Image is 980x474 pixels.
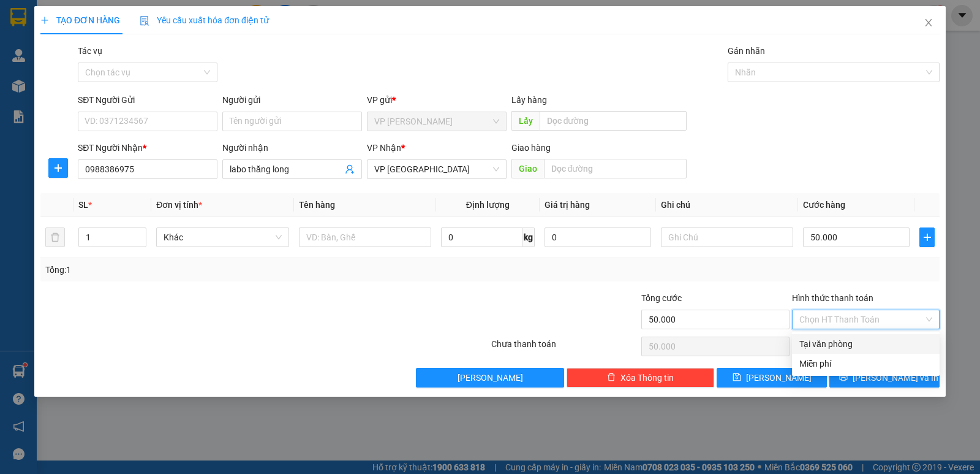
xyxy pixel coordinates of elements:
[164,228,281,247] span: Khác
[299,200,335,210] span: Tên hàng
[746,371,812,384] span: [PERSON_NAME]
[920,232,934,242] span: plus
[416,368,563,388] button: [PERSON_NAME]
[924,18,933,28] span: close
[140,16,149,26] img: icon
[728,46,765,56] label: Gán nhãn
[607,373,616,383] span: delete
[222,141,362,155] div: Người nhận
[511,159,544,178] span: Giao
[733,373,741,383] span: save
[641,293,682,303] span: Tổng cước
[374,112,499,131] span: VP MỘC CHÂU
[78,141,217,155] div: SĐT Người Nhận
[49,163,67,173] span: plus
[545,227,651,247] input: 0
[78,93,217,107] div: SĐT Người Gửi
[45,227,65,247] button: delete
[40,16,49,25] span: plus
[799,357,932,370] div: Miễn phí
[345,164,355,174] span: user-add
[919,227,935,247] button: plus
[367,93,507,107] div: VP gửi
[78,200,88,210] span: SL
[661,227,793,247] input: Ghi Chú
[156,200,202,210] span: Đơn vị tính
[367,143,401,153] span: VP Nhận
[466,200,510,210] span: Định lượng
[545,200,590,210] span: Giá trị hàng
[490,337,640,359] div: Chưa thanh toán
[45,263,379,277] div: Tổng: 1
[540,111,687,131] input: Dọc đường
[829,368,940,388] button: printer[PERSON_NAME] và In
[799,337,932,351] div: Tại văn phòng
[511,111,540,131] span: Lấy
[458,371,523,384] span: [PERSON_NAME]
[78,46,102,56] label: Tác vụ
[839,373,848,383] span: printer
[656,193,798,217] th: Ghi chú
[511,143,551,153] span: Giao hàng
[717,368,827,388] button: save[PERSON_NAME]
[374,160,499,178] span: VP HÀ NỘI
[792,293,873,303] label: Hình thức thanh toán
[620,371,674,384] span: Xóa Thông tin
[803,200,845,210] span: Cước hàng
[140,15,269,25] span: Yêu cầu xuất hóa đơn điện tử
[40,15,120,25] span: TẠO ĐƠN HÀNG
[522,227,535,247] span: kg
[911,6,946,40] button: Close
[48,158,68,178] button: plus
[567,368,714,388] button: deleteXóa Thông tin
[299,227,431,247] input: VD: Bàn, Ghế
[511,95,547,105] span: Lấy hàng
[853,371,938,384] span: [PERSON_NAME] và In
[544,159,687,178] input: Dọc đường
[222,93,362,107] div: Người gửi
